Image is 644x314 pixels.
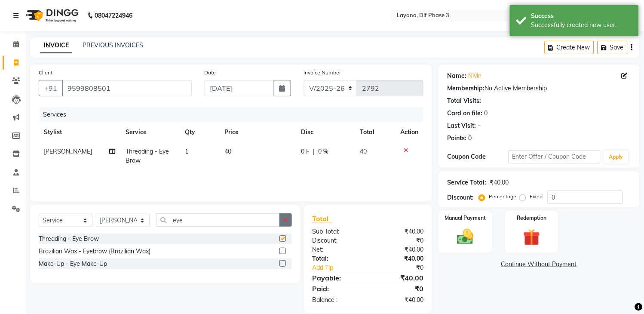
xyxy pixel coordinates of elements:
label: Redemption [517,214,546,222]
div: Threading - Eye Brow [39,234,99,243]
span: Threading - Eye Brow [126,148,169,164]
div: Name: [447,71,466,80]
span: Total [313,214,332,223]
div: ₹0 [378,263,430,272]
span: 0 F [301,147,310,156]
div: ₹0 [368,236,430,245]
button: Save [598,41,628,54]
span: 40 [360,148,367,155]
div: ₹40.00 [368,296,430,305]
div: ₹40.00 [368,254,430,263]
b: 08047224946 [95,3,132,28]
div: 0 [468,134,472,143]
div: 0 [484,109,488,118]
th: Disc [296,123,355,142]
div: Paid: [306,283,368,294]
th: Qty [180,123,220,142]
div: Service Total: [447,178,486,187]
div: Make-Up - Eye Make-Up [39,259,107,268]
div: Total Visits: [447,96,481,105]
div: ₹40.00 [490,178,509,187]
div: Card on file: [447,109,482,118]
span: | [313,147,315,156]
img: _cash.svg [452,227,479,246]
button: +91 [39,80,63,96]
a: Nivin [468,71,481,80]
div: Brazilian Wax - Eyebrow (Brazilian Wax) [39,247,150,256]
label: Fixed [530,193,543,200]
div: Last Visit: [447,121,476,130]
label: Manual Payment [445,214,486,222]
div: Sub Total: [306,227,368,236]
img: logo [22,3,81,28]
div: Discount: [447,193,474,202]
label: Client [39,69,52,77]
div: Successfully created new user. [531,21,632,30]
button: Apply [604,151,629,163]
span: 40 [225,148,232,155]
a: Add Tip [306,263,378,272]
input: Search or Scan [156,213,280,227]
span: [PERSON_NAME] [44,148,92,155]
label: Percentage [489,193,516,200]
div: Membership: [447,84,485,93]
label: Date [205,69,216,77]
div: No Active Membership [447,84,631,93]
a: INVOICE [40,38,72,53]
div: - [478,121,480,130]
div: Net: [306,245,368,254]
img: _gift.svg [518,227,545,248]
label: Invoice Number [304,69,341,77]
th: Price [220,123,296,142]
span: 1 [185,148,189,155]
div: ₹40.00 [368,273,430,283]
input: Search by Name/Mobile/Email/Code [62,80,192,96]
div: Payable: [306,273,368,283]
span: 0 % [319,147,329,156]
button: Create New [545,41,594,54]
div: Total: [306,254,368,263]
a: PREVIOUS INVOICES [83,41,143,49]
div: Services [40,107,430,123]
input: Enter Offer / Coupon Code [509,150,601,163]
div: Success [531,12,632,21]
div: Coupon Code [447,152,509,161]
div: Discount: [306,236,368,245]
a: Continue Without Payment [440,260,638,269]
th: Service [120,123,180,142]
div: ₹40.00 [368,245,430,254]
div: Points: [447,134,466,143]
div: Balance : [306,296,368,305]
th: Action [395,123,423,142]
div: ₹40.00 [368,227,430,236]
th: Total [355,123,396,142]
div: ₹0 [368,283,430,294]
th: Stylist [39,123,120,142]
